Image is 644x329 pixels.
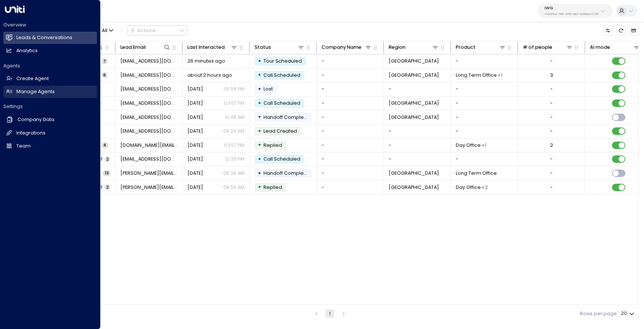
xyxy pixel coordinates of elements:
span: 26 minutes ago [187,58,225,64]
div: Workstation [482,142,486,149]
span: All [102,28,107,33]
p: 09:29 AM [223,128,244,135]
div: • [258,126,261,137]
div: Button group with a nested menu [127,25,187,35]
span: Handoff Completed [263,114,312,120]
div: Last Interacted [187,43,238,51]
span: dteixeira@gmail.com [120,58,178,64]
div: Product [456,43,476,51]
span: ruiz.soledad@gmail.com [120,184,178,191]
h2: Analytics [16,47,38,54]
p: IWG [544,6,599,10]
div: Lead Email [120,43,146,51]
td: - [451,97,518,110]
p: 08:55 AM [223,184,244,191]
span: Madrid [389,72,439,79]
div: Workstation [498,72,502,79]
span: 2 [104,184,110,190]
button: page 1 [325,309,334,318]
div: • [258,139,261,151]
span: Call Scheduled [263,100,300,106]
button: IWGe92915cb-7661-49f5-9dc1-5c58aae37760 [538,4,613,18]
span: Call Scheduled [263,72,300,78]
td: - [384,139,451,152]
td: - [451,54,518,68]
span: Refresh [616,26,625,35]
span: Yesterday [187,142,203,149]
td: - [317,97,384,110]
td: - [317,54,384,68]
div: • [258,111,261,123]
div: # of people [523,43,574,51]
span: Barcelona [389,170,439,177]
span: 6 [102,72,108,78]
p: 10:48 AM [225,114,244,121]
td: - [317,139,384,152]
div: # of people [523,43,552,51]
td: - [317,110,384,124]
span: Yesterday [187,86,203,92]
div: - [550,86,553,92]
span: danielamirraguimaraes.prof@gmail.com [120,142,178,149]
p: 03:57 PM [224,100,244,107]
span: coenstolk75@gmail.com [120,128,178,135]
a: Company Data [3,113,97,126]
span: Leiden [389,114,439,121]
a: Create Agent [3,73,97,85]
span: 7 [102,58,108,64]
span: Tour Scheduled [263,58,302,64]
div: - [550,58,553,64]
div: Product [456,43,506,51]
p: 03:57 PM [224,142,244,149]
div: • [258,154,261,165]
a: Team [3,140,97,152]
td: - [451,82,518,96]
div: 20 [621,309,636,319]
h2: Settings [3,103,97,110]
a: Manage Agents [3,86,97,98]
td: - [317,124,384,138]
h2: Company Data [18,116,54,123]
span: dteixeira+test2@gmail.com [120,156,178,162]
span: Call Scheduled [263,156,300,162]
div: Long Term Office,Workstation [482,184,488,191]
span: coenstolk75@gmail.com [120,114,178,121]
div: Region [389,43,439,51]
span: Yesterday [187,170,203,177]
span: Long Term Office [456,170,497,177]
h2: Manage Agents [16,88,55,95]
span: Yesterday [187,100,203,107]
div: Status [255,43,305,51]
h2: Leads & Conversations [16,34,72,41]
span: ruiz.soledad@gmail.com [120,170,178,177]
span: Lost [263,86,273,92]
span: Day Office [456,184,481,191]
button: Actions [127,25,187,35]
div: - [550,128,553,135]
div: Actions [130,28,156,34]
div: - [550,156,553,162]
span: Yesterday [187,114,203,121]
td: - [317,167,384,180]
div: • [258,83,261,95]
div: 2 [550,142,553,149]
span: 13 [103,170,110,176]
div: - [550,184,553,191]
div: - [550,170,553,177]
div: Region [389,43,405,51]
div: • [258,98,261,109]
span: Leiden [389,100,439,107]
h2: Create Agent [16,75,49,82]
span: Day Office [456,142,481,149]
div: • [258,181,261,193]
a: Leads & Conversations [3,32,97,44]
div: AI mode [590,43,610,51]
td: - [384,82,451,96]
span: Replied [263,184,282,190]
td: - [384,152,451,166]
div: - [550,114,553,121]
nav: pagination navigation [312,309,349,318]
button: Archived Leads [629,26,638,35]
span: Handoff Completed [263,170,312,176]
td: - [451,110,518,124]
